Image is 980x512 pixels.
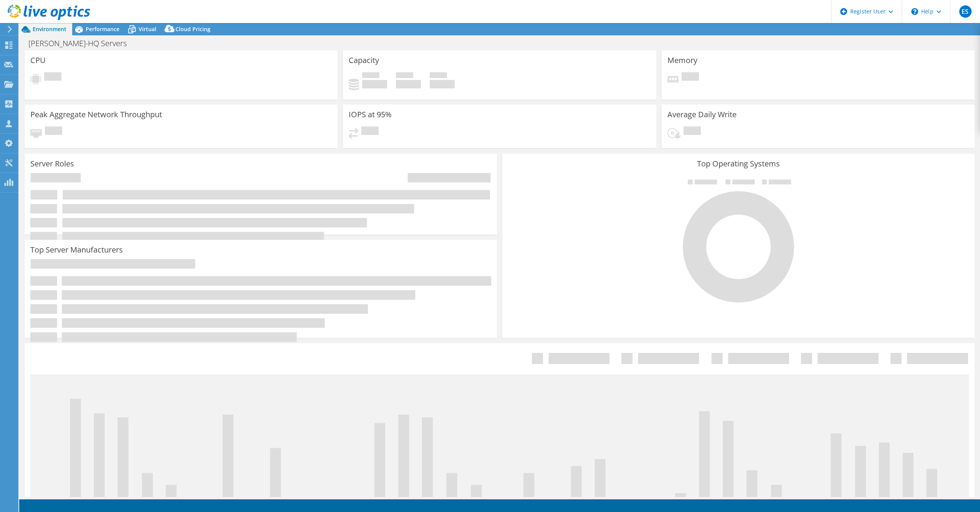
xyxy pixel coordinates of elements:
h4: 0 GiB [396,80,421,88]
span: Total [430,72,447,80]
h3: Memory [667,56,697,65]
h3: Average Daily Write [667,110,737,119]
h4: 0 GiB [430,80,455,88]
span: Virtual [139,25,156,33]
span: Environment [33,25,66,33]
h1: [PERSON_NAME]-HQ Servers [25,39,139,48]
span: Performance [86,25,119,33]
h3: Server Roles [30,160,74,168]
h3: Peak Aggregate Network Throughput [30,110,162,119]
span: ES [959,5,972,18]
h3: CPU [30,56,46,65]
svg: \n [911,8,918,15]
h3: Top Operating Systems [508,160,969,168]
span: Free [396,72,413,80]
h3: IOPS at 95% [349,110,392,119]
span: Cloud Pricing [175,25,210,33]
span: Pending [44,72,61,83]
span: Pending [682,72,699,83]
span: Pending [361,126,379,137]
span: Pending [684,126,701,137]
span: Used [362,72,379,80]
span: Pending [45,126,62,137]
h3: Top Server Manufacturers [30,246,123,254]
h4: 0 GiB [362,80,387,88]
h3: Capacity [349,56,379,65]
